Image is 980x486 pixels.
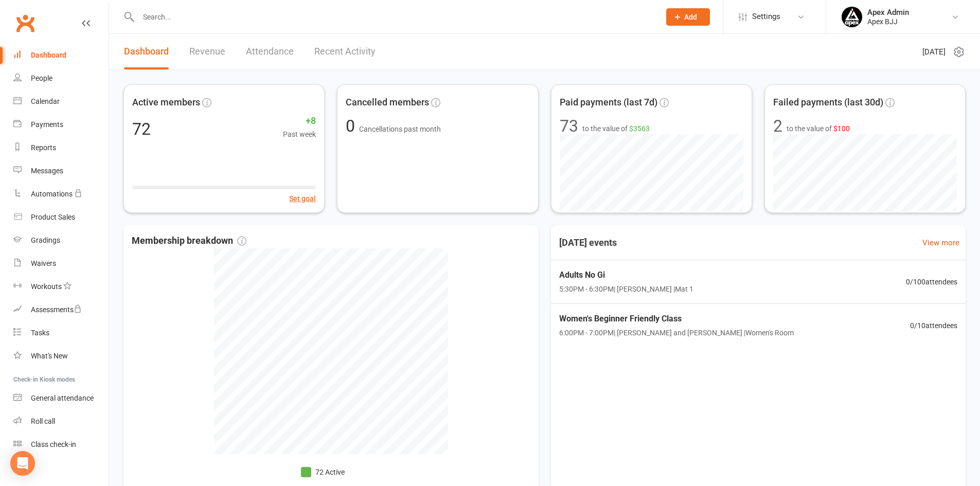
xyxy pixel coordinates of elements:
a: Roll call [13,410,109,433]
div: Apex Admin [867,8,909,17]
div: Automations [31,190,73,198]
a: Dashboard [124,34,169,69]
a: What's New [13,345,109,368]
span: 6:00PM - 7:00PM | [PERSON_NAME] and [PERSON_NAME] | Women's Room [559,327,794,338]
span: +8 [283,114,316,129]
a: Workouts [13,275,109,298]
div: Class check-in [31,440,76,448]
div: Gradings [31,236,60,244]
a: Calendar [13,90,109,113]
a: Attendance [246,34,294,69]
a: Waivers [13,252,109,275]
a: People [13,67,109,90]
div: Workouts [31,282,62,291]
a: Revenue [189,34,225,69]
div: 2 [773,118,782,134]
div: 72 [132,121,151,137]
div: Tasks [31,329,49,337]
span: Paid payments (last 7d) [560,95,657,110]
span: Active members [132,95,200,110]
a: Reports [13,136,109,159]
div: Product Sales [31,213,75,221]
button: Set goal [289,193,316,204]
a: Tasks [13,321,109,345]
span: 0 [346,116,359,136]
div: Open Intercom Messenger [10,451,35,476]
span: $100 [833,124,850,133]
span: Cancellations past month [359,125,441,133]
a: Assessments [13,298,109,321]
span: 5:30PM - 6:30PM | [PERSON_NAME] | Mat 1 [559,283,693,295]
span: 0 / 10 attendees [910,320,957,331]
input: Search... [135,10,653,24]
span: [DATE] [922,46,946,58]
span: Cancelled members [346,95,429,110]
span: Past week [283,129,316,140]
a: Recent Activity [314,34,376,69]
a: Automations [13,183,109,206]
img: thumb_image1745496852.png [842,7,862,27]
div: Calendar [31,97,60,105]
a: Gradings [13,229,109,252]
h3: [DATE] events [551,233,625,252]
div: Waivers [31,259,56,267]
div: Roll call [31,417,55,425]
div: 73 [560,118,578,134]
span: Women's Beginner Friendly Class [559,312,794,326]
div: Reports [31,143,56,152]
div: General attendance [31,394,94,402]
span: Add [684,13,697,21]
a: Messages [13,159,109,183]
span: Adults No Gi [559,268,693,282]
span: to the value of [582,123,650,134]
button: Add [666,8,710,26]
div: Payments [31,120,63,129]
li: 72 Active [301,466,345,478]
div: Messages [31,167,63,175]
span: 0 / 100 attendees [906,276,957,287]
a: Class kiosk mode [13,433,109,456]
div: Assessments [31,305,82,314]
a: Payments [13,113,109,136]
a: View more [922,237,959,249]
div: Dashboard [31,51,66,59]
div: What's New [31,352,68,360]
span: Failed payments (last 30d) [773,95,883,110]
span: $3563 [629,124,650,133]
a: Product Sales [13,206,109,229]
div: People [31,74,52,82]
a: Clubworx [12,10,38,36]
a: Dashboard [13,44,109,67]
span: to the value of [787,123,850,134]
span: Membership breakdown [132,233,246,248]
span: Settings [752,5,780,28]
div: Apex BJJ [867,17,909,26]
a: General attendance kiosk mode [13,387,109,410]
